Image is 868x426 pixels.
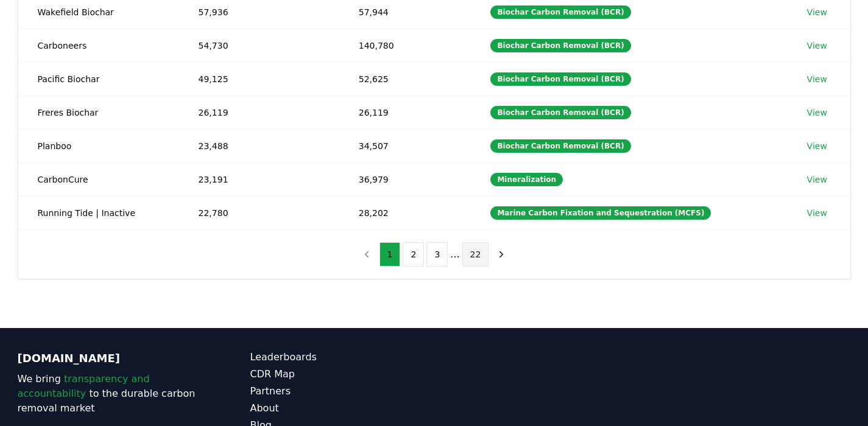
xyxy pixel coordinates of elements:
td: Freres Biochar [18,96,179,129]
a: View [807,173,827,186]
button: 3 [426,242,448,267]
td: Pacific Biochar [18,62,179,96]
button: 2 [403,242,424,267]
td: 36,979 [339,162,471,196]
a: View [807,207,827,219]
td: 49,125 [179,62,339,96]
td: Carboneers [18,29,179,62]
div: Biochar Carbon Removal (BCR) [490,139,630,153]
td: CarbonCure [18,162,179,196]
a: View [807,40,827,52]
div: Mineralization [490,173,563,186]
td: 140,780 [339,29,471,62]
td: 28,202 [339,196,471,229]
td: 26,119 [179,96,339,129]
button: next page [491,242,512,267]
td: 22,780 [179,196,339,229]
a: Partners [250,384,434,399]
div: Biochar Carbon Removal (BCR) [490,72,630,86]
td: 54,730 [179,29,339,62]
td: 52,625 [339,62,471,96]
a: View [807,106,827,119]
div: Biochar Carbon Removal (BCR) [490,106,630,119]
a: View [807,140,827,152]
td: Planboo [18,129,179,162]
td: Running Tide | Inactive [18,196,179,229]
a: Leaderboards [250,350,434,365]
div: Marine Carbon Fixation and Sequestration (MCFS) [490,206,711,220]
div: Biochar Carbon Removal (BCR) [490,39,630,52]
button: 1 [379,242,401,267]
span: transparency and accountability [18,373,150,399]
a: About [250,401,434,416]
p: We bring to the durable carbon removal market [18,372,202,416]
td: 26,119 [339,96,471,129]
a: CDR Map [250,367,434,382]
a: View [807,6,827,18]
button: 22 [462,242,489,267]
td: 34,507 [339,129,471,162]
td: 23,191 [179,162,339,196]
p: [DOMAIN_NAME] [18,350,202,367]
li: ... [450,247,459,262]
td: 23,488 [179,129,339,162]
div: Biochar Carbon Removal (BCR) [490,5,630,19]
a: View [807,73,827,85]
